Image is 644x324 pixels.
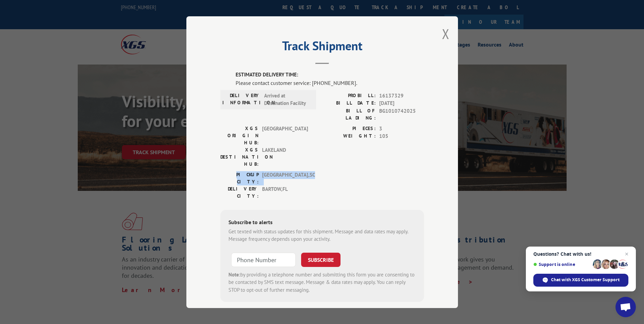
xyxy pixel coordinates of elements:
[220,41,424,54] h2: Track Shipment
[262,185,308,199] span: BARTOW , FL
[262,171,308,185] span: [GEOGRAPHIC_DATA] , SC
[262,146,308,167] span: LAKELAND
[623,250,631,258] span: Close chat
[220,171,259,185] label: PICKUP CITY:
[551,277,620,283] span: Chat with XGS Customer Support
[222,92,261,107] label: DELIVERY INFORMATION:
[228,271,416,294] div: by providing a telephone number and submitting this form you are consenting to be contacted by SM...
[264,92,310,107] span: Arrived at Destination Facility
[228,271,240,277] strong: Note:
[236,78,424,87] div: Please contact customer service: [PHONE_NUMBER].
[442,25,449,43] button: Close modal
[322,100,376,107] label: BILL DATE:
[533,274,628,287] div: Chat with XGS Customer Support
[322,132,376,140] label: WEIGHT:
[615,297,636,317] div: Open chat
[220,125,259,146] label: XGS ORIGIN HUB:
[262,125,308,146] span: [GEOGRAPHIC_DATA]
[379,132,424,140] span: 105
[533,262,590,267] span: Support is online
[379,125,424,132] span: 3
[533,251,628,257] span: Questions? Chat with us!
[228,218,416,228] div: Subscribe to alerts
[236,71,424,79] label: ESTIMATED DELIVERY TIME:
[231,252,296,267] input: Phone Number
[379,100,424,107] span: [DATE]
[228,228,416,243] div: Get texted with status updates for this shipment. Message and data rates may apply. Message frequ...
[322,107,376,121] label: BILL OF LADING:
[301,252,341,267] button: SUBSCRIBE
[379,107,424,121] span: BG1010742025
[220,146,259,167] label: XGS DESTINATION HUB:
[379,92,424,100] span: 16137329
[220,185,259,199] label: DELIVERY CITY:
[322,92,376,100] label: PROBILL:
[322,125,376,132] label: PIECES:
